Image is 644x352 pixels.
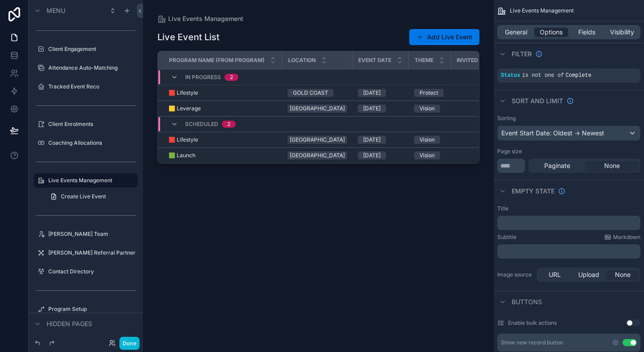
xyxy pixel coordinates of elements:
span: Status [501,72,520,79]
span: Invited [457,57,478,64]
span: Event Date [358,57,391,64]
label: Client Engagement [48,46,136,53]
label: Client Enrolments [48,121,136,128]
span: Theme [415,57,433,64]
label: Contact Directory [48,268,136,275]
label: Coaching Allocations [48,139,136,147]
label: Tracked Event Reco [48,83,136,90]
span: Visibility [610,28,634,37]
div: scrollable content [497,244,640,259]
span: Create Live Event [61,193,106,200]
span: Live Events Management [510,7,574,14]
a: Create Live Event [45,189,138,204]
span: Markdown [613,234,640,241]
span: Scheduled [185,121,218,128]
span: Program Name (from Program) [169,57,265,64]
span: Sort And Limit [512,96,563,105]
label: Title [497,205,508,212]
label: Page size [497,148,522,155]
label: [PERSON_NAME] Team [48,230,136,238]
div: Event Start Date: Oldest -> Newest [498,126,640,140]
span: Empty state [512,187,555,196]
label: [PERSON_NAME] Referral Partners [48,249,136,256]
span: Complete [566,72,592,79]
span: is not one of [522,72,564,79]
div: scrollable content [497,216,640,230]
label: Subtitle [497,234,517,241]
label: Image source [497,271,533,278]
span: None [615,270,631,279]
span: Filter [512,50,532,59]
span: Buttons [512,298,542,306]
span: Fields [578,28,595,37]
span: General [505,28,527,37]
label: Sorting [497,115,516,122]
span: Upload [578,270,599,279]
a: Markdown [604,234,640,241]
span: Options [540,28,563,37]
button: Done [119,337,140,350]
button: Event Start Date: Oldest -> Newest [497,126,640,141]
span: None [604,161,620,170]
label: Live Events Management [48,177,132,184]
span: Paginate [544,161,570,170]
label: Program Setup [48,306,136,313]
label: Enable bulk actions [508,319,557,327]
span: Menu [47,6,65,15]
div: 2 [230,74,233,81]
span: Location [288,57,316,64]
span: In progress [185,74,221,81]
label: Attendance Auto-Matching [48,64,136,71]
span: Hidden pages [47,319,92,328]
div: 2 [227,121,230,128]
span: URL [549,270,561,279]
